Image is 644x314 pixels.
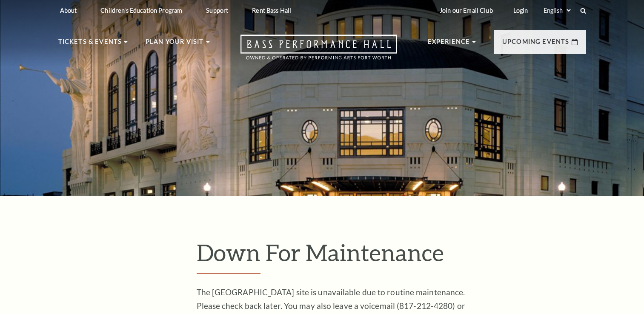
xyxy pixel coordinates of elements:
p: Tickets & Events [58,37,122,52]
h1: Down For Maintenance [197,239,586,274]
p: Children's Education Program [100,7,182,14]
p: Upcoming Events [502,37,570,52]
p: Support [206,7,228,14]
p: About [60,7,77,14]
p: Experience [428,37,470,52]
p: Plan Your Visit [146,37,204,52]
p: Rent Bass Hall [252,7,291,14]
select: Select: [542,6,572,14]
